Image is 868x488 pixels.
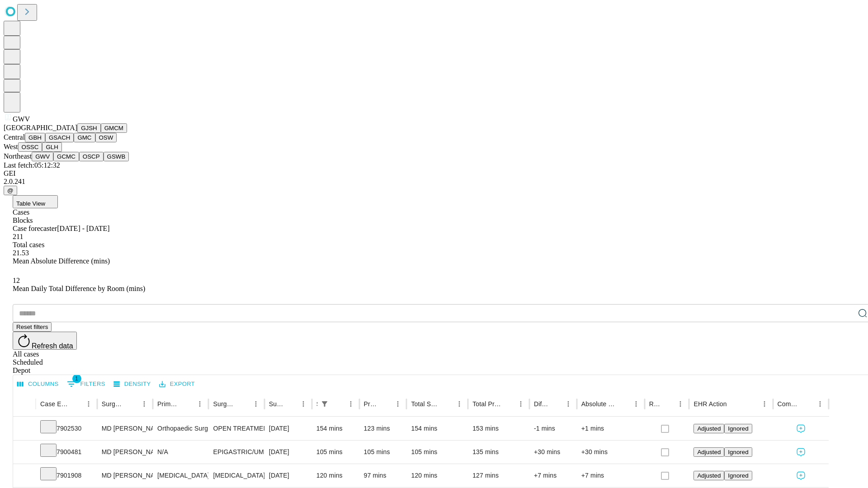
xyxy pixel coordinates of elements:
[65,377,108,391] button: Show filters
[316,400,317,408] div: Scheduled In Room Duration
[4,143,18,150] span: West
[801,398,814,410] button: Sort
[316,417,355,440] div: 154 mins
[332,398,344,410] button: Sort
[411,464,463,487] div: 120 mins
[814,398,826,410] button: Menu
[364,400,378,408] div: Predicted In Room Duration
[364,441,402,464] div: 105 mins
[472,400,501,408] div: Total Predicted Duration
[40,400,69,408] div: Case Epic Id
[101,123,127,133] button: GMCM
[82,398,95,410] button: Menu
[213,417,259,440] div: OPEN TREATMENT PROXIMAL [MEDICAL_DATA] WITH FIXATION OR PROSTHESIS
[13,225,57,232] span: Case forecaster
[661,398,674,410] button: Sort
[95,133,117,142] button: OSW
[18,468,31,484] button: Expand
[724,424,752,433] button: Ignored
[237,398,250,410] button: Sort
[18,421,31,437] button: Expand
[440,398,453,410] button: Sort
[649,400,661,408] div: Resolved in EHR
[18,445,31,460] button: Expand
[70,398,82,410] button: Sort
[411,417,463,440] div: 154 mins
[16,324,48,330] span: Reset filters
[549,398,562,410] button: Sort
[297,398,310,410] button: Menu
[534,441,572,464] div: +30 mins
[13,195,58,208] button: Table View
[13,257,110,265] span: Mean Absolute Difference (mins)
[411,441,463,464] div: 105 mins
[13,277,20,284] span: 12
[102,417,148,440] div: MD [PERSON_NAME] [PERSON_NAME] Md
[4,169,864,178] div: GEI
[316,464,355,487] div: 120 mins
[181,398,193,410] button: Sort
[724,447,752,457] button: Ignored
[472,464,525,487] div: 127 mins
[213,441,259,464] div: EPIGASTRIC/UMBILICAL [MEDICAL_DATA] INITIAL 3-10 CM REDUCIBLE
[514,398,527,410] button: Menu
[213,400,236,408] div: Surgery Name
[728,398,741,410] button: Sort
[581,441,640,464] div: +30 mins
[79,152,104,161] button: OSCP
[13,115,30,123] span: GWV
[15,377,61,391] button: Select columns
[13,233,23,240] span: 211
[581,400,616,408] div: Absolute Difference
[193,398,206,410] button: Menu
[392,398,404,410] button: Menu
[693,424,724,433] button: Adjusted
[728,449,748,455] span: Ignored
[40,441,93,464] div: 7900481
[53,152,79,161] button: GCMC
[213,464,259,487] div: [MEDICAL_DATA]
[157,441,204,464] div: N/A
[269,400,283,408] div: Surgery Date
[697,449,721,455] span: Adjusted
[13,322,52,332] button: Reset filters
[318,398,331,410] button: Show filters
[562,398,575,410] button: Menu
[697,425,721,432] span: Adjusted
[693,400,726,408] div: EHR Action
[138,398,151,410] button: Menu
[728,472,748,479] span: Ignored
[534,417,572,440] div: -1 mins
[72,374,81,383] span: 1
[758,398,771,410] button: Menu
[18,142,42,152] button: OSSC
[250,398,262,410] button: Menu
[318,398,331,410] div: 1 active filter
[102,441,148,464] div: MD [PERSON_NAME]
[7,187,14,194] span: @
[364,464,402,487] div: 97 mins
[42,142,61,152] button: GLH
[316,441,355,464] div: 105 mins
[453,398,466,410] button: Menu
[25,133,45,142] button: GBH
[284,398,297,410] button: Sort
[379,398,392,410] button: Sort
[674,398,687,410] button: Menu
[13,285,145,292] span: Mean Daily Total Difference by Room (mins)
[472,417,525,440] div: 153 mins
[4,178,864,186] div: 2.0.241
[102,464,148,487] div: MD [PERSON_NAME]
[13,249,29,257] span: 21.53
[45,133,74,142] button: GSACH
[40,464,93,487] div: 7901908
[472,441,525,464] div: 135 mins
[13,241,44,249] span: Total cases
[16,200,45,207] span: Table View
[693,471,724,480] button: Adjusted
[157,377,197,391] button: Export
[4,152,32,160] span: Northeast
[125,398,138,410] button: Sort
[269,417,307,440] div: [DATE]
[111,377,153,391] button: Density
